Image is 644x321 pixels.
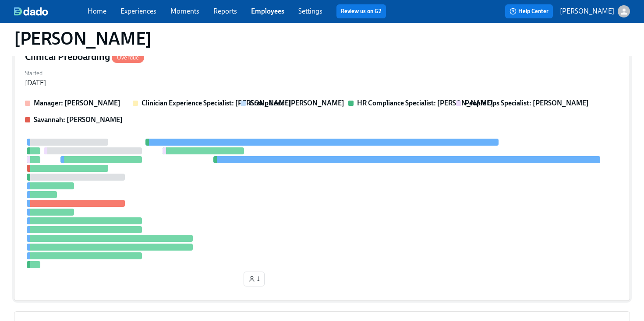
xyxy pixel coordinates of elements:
span: 1 [248,275,260,283]
span: Overdue [112,54,144,61]
img: dado [14,7,48,16]
strong: Clinician Experience Specialist: [PERSON_NAME] [142,99,291,107]
strong: Savannah: [PERSON_NAME] [34,115,123,124]
a: Reports [213,7,237,15]
a: Moments [170,7,199,15]
strong: Manager: [PERSON_NAME] [34,99,120,107]
strong: Group Lead: [PERSON_NAME] [249,99,344,107]
button: Review us on G2 [336,4,386,18]
button: Help Center [505,4,553,18]
label: Started [25,69,46,78]
h4: Clinical Preboarding [25,50,144,63]
button: 1 [244,272,265,286]
a: Settings [298,7,322,15]
a: dado [14,7,88,16]
p: [PERSON_NAME] [560,7,614,16]
div: [DATE] [25,78,46,88]
a: Review us on G2 [341,7,382,16]
a: Employees [251,7,284,15]
button: [PERSON_NAME] [560,5,630,17]
strong: HR Compliance Specialist: [PERSON_NAME] [357,99,493,107]
h1: [PERSON_NAME] [14,28,152,49]
span: Help Center [510,7,548,16]
strong: People Ops Specialist: [PERSON_NAME] [465,99,589,107]
a: Experiences [120,7,156,15]
a: Home [88,7,106,15]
